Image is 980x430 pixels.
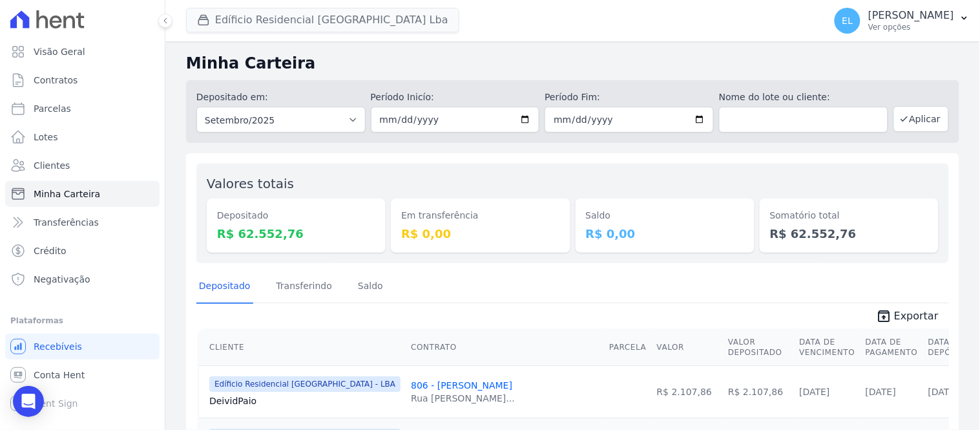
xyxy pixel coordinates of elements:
a: 806 - [PERSON_NAME] [411,380,512,391]
a: Minha Carteira [5,181,160,207]
label: Período Fim: [545,91,714,104]
th: Cliente [199,329,406,366]
th: Data de Depósito [923,329,976,366]
td: R$ 2.107,86 [723,365,794,418]
th: Valor [652,329,723,366]
th: Data de Vencimento [794,329,860,366]
dd: R$ 0,00 [401,225,559,242]
a: Transferindo [274,270,335,304]
a: unarchive Exportar [866,308,949,327]
th: Valor Depositado [723,329,794,366]
a: Depositado [196,270,253,304]
span: Recebíveis [34,340,82,353]
a: Transferências [5,210,160,235]
label: Período Inicío: [371,91,540,104]
dt: Saldo [586,209,744,222]
span: Parcelas [34,102,71,115]
a: [DATE] [866,387,896,397]
td: R$ 2.107,86 [652,365,723,418]
div: Rua [PERSON_NAME]... [411,392,515,405]
a: Crédito [5,238,160,264]
span: Conta Hent [34,369,85,382]
button: Edíficio Residencial [GEOGRAPHIC_DATA] Lba [186,8,459,32]
th: Data de Pagamento [860,329,923,366]
th: Parcela [604,329,652,366]
div: Plataformas [10,313,154,328]
span: Clientes [34,159,70,172]
a: Saldo [355,270,386,304]
h2: Minha Carteira [186,52,959,75]
span: Visão Geral [34,45,85,58]
a: Lotes [5,124,160,150]
th: Contrato [406,329,604,366]
span: Lotes [34,131,58,144]
span: Contratos [34,74,78,87]
p: [PERSON_NAME] [868,9,954,22]
a: [DATE] [799,387,829,397]
a: Negativação [5,266,160,292]
a: Recebíveis [5,334,160,360]
a: Conta Hent [5,362,160,388]
a: [DATE] [928,387,959,397]
label: Depositado em: [196,92,268,102]
span: EL [842,16,853,25]
span: Edíficio Residencial [GEOGRAPHIC_DATA] - LBA [209,376,401,392]
a: Visão Geral [5,39,160,65]
a: Clientes [5,153,160,178]
a: DeividPaio [209,394,401,407]
button: EL [PERSON_NAME] Ver opções [824,3,980,39]
div: Open Intercom Messenger [13,386,44,417]
dt: Em transferência [401,209,559,222]
dd: R$ 62.552,76 [217,225,375,242]
i: unarchive [876,308,891,324]
dd: R$ 0,00 [586,225,744,242]
p: Ver opções [868,22,954,32]
span: Negativação [34,273,90,286]
span: Exportar [894,308,939,324]
span: Transferências [34,216,99,229]
label: Valores totais [207,176,294,191]
span: Crédito [34,244,67,257]
span: Minha Carteira [34,188,100,200]
dd: R$ 62.552,76 [770,225,928,242]
dt: Somatório total [770,209,928,222]
a: Contratos [5,67,160,93]
dt: Depositado [217,209,375,222]
button: Aplicar [893,106,949,132]
label: Nome do lote ou cliente: [719,91,888,104]
a: Parcelas [5,96,160,122]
